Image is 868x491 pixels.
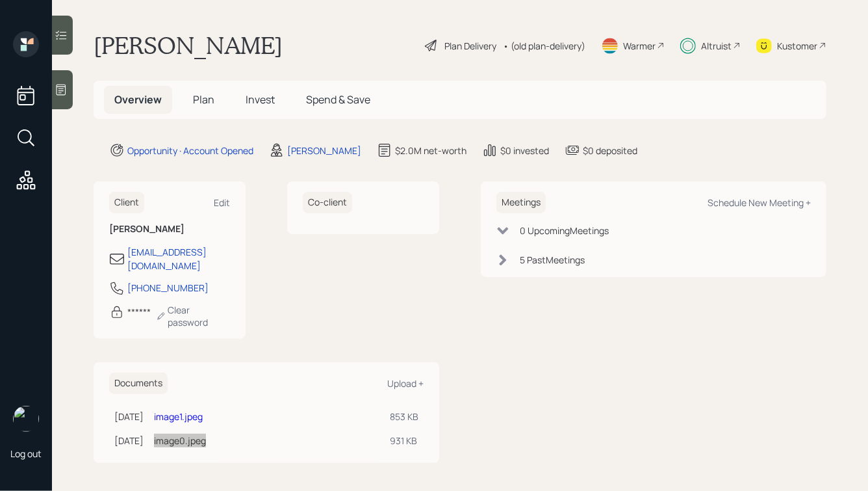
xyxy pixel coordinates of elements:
[503,39,585,53] div: • (old plan-delivery)
[306,92,370,107] span: Spend & Save
[303,192,352,213] h6: Co-client
[390,434,418,447] div: 931 KB
[387,377,424,390] div: Upload +
[127,245,230,272] div: [EMAIL_ADDRESS][DOMAIN_NAME]
[114,410,144,423] div: [DATE]
[156,304,230,328] div: Clear password
[154,434,206,447] a: image0.jpeg
[109,192,144,213] h6: Client
[583,144,637,157] div: $0 deposited
[114,92,162,107] span: Overview
[777,39,817,53] div: Kustomer
[520,224,609,237] div: 0 Upcoming Meeting s
[114,434,144,447] div: [DATE]
[500,144,549,157] div: $0 invested
[154,410,203,423] a: image1.jpeg
[395,144,466,157] div: $2.0M net-worth
[444,39,496,53] div: Plan Delivery
[520,253,585,267] div: 5 Past Meeting s
[94,31,283,60] h1: [PERSON_NAME]
[109,373,168,394] h6: Documents
[13,406,39,432] img: hunter_neumayer.jpg
[701,39,732,53] div: Altruist
[623,39,656,53] div: Warmer
[127,281,209,295] div: [PHONE_NUMBER]
[109,224,230,235] h6: [PERSON_NAME]
[193,92,214,107] span: Plan
[287,144,361,157] div: [PERSON_NAME]
[708,196,811,209] div: Schedule New Meeting +
[496,192,546,213] h6: Meetings
[390,410,418,423] div: 853 KB
[10,447,42,460] div: Log out
[246,92,275,107] span: Invest
[214,196,230,209] div: Edit
[127,144,253,157] div: Opportunity · Account Opened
